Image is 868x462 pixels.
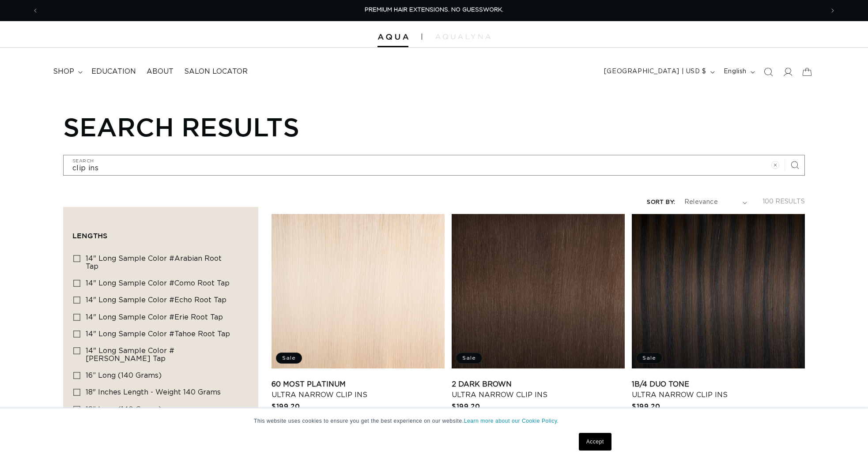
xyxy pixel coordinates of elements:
[632,379,805,400] a: 1B/4 Duo Tone Ultra Narrow Clip Ins
[785,155,804,175] button: Search
[452,379,625,400] a: 2 Dark Brown Ultra Narrow Clip Ins
[86,297,226,304] span: 14" Long Sample Color #Echo Root Tap
[141,62,179,82] a: About
[64,155,804,175] input: Search
[86,389,221,396] span: 18" Inches length - Weight 140 grams
[762,199,805,205] span: 100 results
[63,112,805,142] h1: Search results
[72,232,107,240] span: Lengths
[435,34,491,39] img: aqualyna.com
[86,280,230,287] span: 14" Long Sample Color #Como Root Tap
[26,2,45,19] button: Previous announcement
[724,67,747,76] span: English
[184,67,248,76] span: Salon Locator
[579,433,611,451] a: Accept
[823,2,842,19] button: Next announcement
[766,155,785,175] button: Clear search term
[759,62,778,82] summary: Search
[86,347,174,362] span: 14" Long Sample Color #[PERSON_NAME] Tap
[86,331,230,338] span: 14" Long Sample Color #Tahoe Root Tap
[91,67,136,76] span: Education
[179,62,253,82] a: Salon Locator
[254,417,614,425] p: This website uses cookies to ensure you get the best experience on our website.
[48,62,86,82] summary: shop
[86,372,162,379] span: 16” Long (140 grams)
[147,67,174,76] span: About
[53,67,74,76] span: shop
[272,379,445,400] a: 60 Most Platinum Ultra Narrow Clip Ins
[647,199,675,205] label: Sort by:
[599,64,718,80] button: [GEOGRAPHIC_DATA] | USD $
[718,64,759,80] button: English
[365,7,503,13] span: PREMIUM HAIR EXTENSIONS. NO GUESSWORK.
[86,62,141,82] a: Education
[86,314,223,321] span: 14" Long Sample Color #Erie Root Tap
[72,216,249,248] summary: Lengths (0 selected)
[86,406,162,413] span: 18” Long (140 grams)
[86,255,222,270] span: 14" Long Sample Color #Arabian Root Tap
[377,34,408,40] img: Aqua Hair Extensions
[464,418,559,424] a: Learn more about our Cookie Policy.
[604,67,706,76] span: [GEOGRAPHIC_DATA] | USD $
